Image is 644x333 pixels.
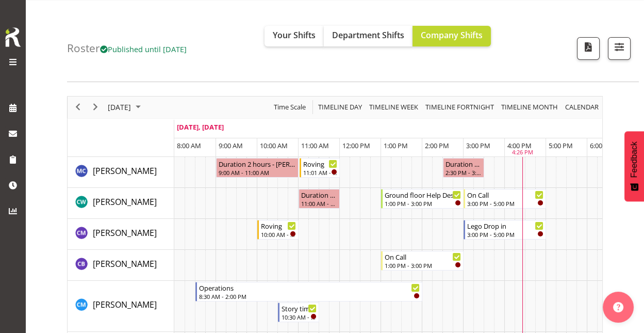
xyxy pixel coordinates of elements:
[303,158,338,169] div: Roving
[299,189,340,209] div: Catherine Wilson"s event - Duration 1 hours - Catherine Wilson Begin From Wednesday, October 8, 2...
[195,282,422,302] div: Cindy Mulrooney"s event - Operations Begin From Wednesday, October 8, 2025 at 8:30:00 AM GMT+13:0...
[93,196,157,208] span: [PERSON_NAME]
[303,168,338,177] div: 11:01 AM - 12:00 PM
[100,44,187,54] span: Published until [DATE]
[342,141,370,150] span: 12:00 PM
[464,189,546,209] div: Catherine Wilson"s event - On Call Begin From Wednesday, October 8, 2025 at 3:00:00 PM GMT+13:00 ...
[384,141,408,150] span: 1:00 PM
[67,42,187,54] h4: Roster
[368,101,419,114] span: Timeline Week
[301,199,337,208] div: 11:00 AM - 12:00 PM
[443,158,484,178] div: Aurora Catu"s event - Duration 1 hours - Aurora Catu Begin From Wednesday, October 8, 2025 at 2:3...
[564,101,600,114] span: calendar
[69,97,87,118] div: previous period
[199,292,420,300] div: 8:30 AM - 2:00 PM
[467,199,543,208] div: 3:00 PM - 5:00 PM
[500,101,560,114] button: Timeline Month
[272,101,308,114] button: Time Scale
[219,168,296,177] div: 9:00 AM - 11:00 AM
[608,37,631,60] button: Filter Shifts
[107,101,132,114] span: [DATE]
[512,148,533,157] div: 4:26 PM
[381,251,464,271] div: Chris Broad"s event - On Call Begin From Wednesday, October 8, 2025 at 1:00:00 PM GMT+13:00 Ends ...
[93,298,157,311] a: [PERSON_NAME]
[93,165,157,177] span: [PERSON_NAME]
[177,122,224,132] span: [DATE], [DATE]
[199,282,420,293] div: Operations
[219,141,243,150] span: 9:00 AM
[549,141,573,150] span: 5:00 PM
[317,101,363,114] span: Timeline Day
[68,188,174,219] td: Catherine Wilson resource
[385,189,461,200] div: Ground floor Help Desk
[445,168,482,177] div: 2:30 PM - 3:30 PM
[368,101,420,114] button: Timeline Week
[301,189,337,200] div: Duration 1 hours - [PERSON_NAME]
[424,101,496,114] button: Fortnight
[300,158,340,178] div: Aurora Catu"s event - Roving Begin From Wednesday, October 8, 2025 at 11:01:00 AM GMT+13:00 Ends ...
[89,101,103,114] button: Next
[467,230,543,239] div: 3:00 PM - 5:00 PM
[68,250,174,281] td: Chris Broad resource
[68,219,174,250] td: Chamique Mamolo resource
[590,141,614,150] span: 6:00 PM
[68,281,174,332] td: Cindy Mulrooney resource
[385,251,461,262] div: On Call
[273,101,307,114] span: Time Scale
[385,199,461,208] div: 1:00 PM - 3:00 PM
[466,141,490,150] span: 3:00 PM
[507,141,532,150] span: 4:00 PM
[613,302,623,312] img: help-xxl-2.png
[104,97,147,118] div: October 8, 2025
[273,29,316,41] span: Your Shifts
[421,29,483,41] span: Company Shifts
[282,303,317,313] div: Story time
[464,220,546,240] div: Chamique Mamolo"s event - Lego Drop in Begin From Wednesday, October 8, 2025 at 3:00:00 PM GMT+13...
[265,26,324,46] button: Your Shifts
[87,97,104,118] div: next period
[93,258,157,270] a: [PERSON_NAME]
[385,261,461,269] div: 1:00 PM - 3:00 PM
[381,189,464,209] div: Catherine Wilson"s event - Ground floor Help Desk Begin From Wednesday, October 8, 2025 at 1:00:0...
[260,141,288,150] span: 10:00 AM
[219,158,296,169] div: Duration 2 hours - [PERSON_NAME]
[93,227,157,239] a: [PERSON_NAME]
[564,101,601,114] button: Month
[282,313,317,321] div: 10:30 AM - 11:30 AM
[93,258,157,269] span: [PERSON_NAME]
[261,230,296,239] div: 10:00 AM - 11:00 AM
[257,220,299,240] div: Chamique Mamolo"s event - Roving Begin From Wednesday, October 8, 2025 at 10:00:00 AM GMT+13:00 E...
[278,303,319,322] div: Cindy Mulrooney"s event - Story time Begin From Wednesday, October 8, 2025 at 10:30:00 AM GMT+13:...
[324,26,412,46] button: Department Shifts
[332,29,404,41] span: Department Shifts
[445,158,482,169] div: Duration 1 hours - [PERSON_NAME]
[261,220,296,231] div: Roving
[577,37,600,60] button: Download a PDF of the roster for the current day
[317,101,364,114] button: Timeline Day
[216,158,299,178] div: Aurora Catu"s event - Duration 2 hours - Aurora Catu Begin From Wednesday, October 8, 2025 at 9:0...
[301,141,329,150] span: 11:00 AM
[3,26,23,49] img: Rosterit icon logo
[106,101,145,114] button: October 2025
[177,141,201,150] span: 8:00 AM
[93,299,157,310] span: [PERSON_NAME]
[467,189,543,200] div: On Call
[624,131,644,201] button: Feedback - Show survey
[500,101,559,114] span: Timeline Month
[424,101,495,114] span: Timeline Fortnight
[412,26,491,46] button: Company Shifts
[71,101,85,114] button: Previous
[93,165,157,177] a: [PERSON_NAME]
[93,196,157,208] a: [PERSON_NAME]
[630,141,639,178] span: Feedback
[68,157,174,188] td: Aurora Catu resource
[93,227,157,239] span: [PERSON_NAME]
[425,141,449,150] span: 2:00 PM
[467,220,543,231] div: Lego Drop in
